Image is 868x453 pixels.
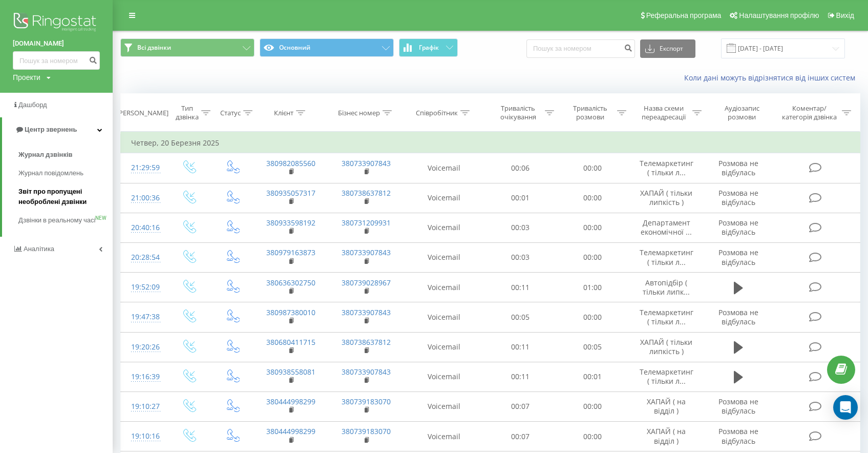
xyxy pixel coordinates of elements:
[18,168,83,178] span: Журнал повідомлень
[629,183,704,213] td: ХАПАЙ ( тільки липкість )
[399,38,458,57] button: Графік
[557,242,629,272] td: 00:00
[25,126,77,133] span: Центр звернень
[557,213,629,242] td: 00:00
[718,426,758,445] span: Розмова не відбулась
[629,332,704,362] td: ХАПАЙ ( тільки липкість )
[640,158,693,177] span: Телемаркетинг ( тільки л...
[643,278,690,297] span: Автопідбір ( тільки липк...
[18,101,47,109] span: Дашборд
[646,11,722,19] span: Реферальна програма
[18,182,113,211] a: Звіт про пропущені необроблені дзвінки
[131,307,157,327] div: 19:47:38
[526,39,635,58] input: Пошук за номером
[2,117,113,142] a: Центр звернень
[137,44,171,52] span: Всі дзвінки
[557,422,629,451] td: 00:00
[640,248,693,266] span: Телемаркетинг ( тільки л...
[557,273,629,302] td: 01:00
[566,104,615,121] div: Тривалість розмови
[131,188,157,208] div: 21:00:36
[836,11,854,19] span: Вихід
[484,392,557,421] td: 00:07
[266,278,315,287] a: 380636302750
[484,422,557,451] td: 00:07
[404,153,484,183] td: Voicemail
[120,38,255,57] button: Всі дзвінки
[176,104,199,121] div: Тип дзвінка
[404,213,484,242] td: Voicemail
[342,278,391,287] a: 380739028967
[131,337,157,357] div: 19:20:26
[266,426,315,436] a: 380444998299
[131,218,157,238] div: 20:40:16
[718,397,758,416] span: Розмова не відбулась
[131,426,157,446] div: 19:10:16
[833,395,858,420] div: Open Intercom Messenger
[404,242,484,272] td: Voicemail
[557,153,629,183] td: 00:00
[342,337,391,347] a: 380738637812
[266,367,315,377] a: 380938558081
[484,302,557,332] td: 00:05
[419,44,439,51] span: Графік
[484,153,557,183] td: 00:06
[13,51,100,70] input: Пошук за номером
[484,183,557,213] td: 00:01
[404,332,484,362] td: Voicemail
[338,109,380,117] div: Бізнес номер
[640,307,693,326] span: Телемаркетинг ( тільки л...
[266,337,315,347] a: 380680411715
[779,104,839,121] div: Коментар/категорія дзвінка
[342,367,391,377] a: 380733907843
[220,109,241,117] div: Статус
[718,158,758,177] span: Розмова не відбулась
[342,158,391,168] a: 380733907843
[494,104,542,121] div: Тривалість очікування
[641,218,692,237] span: Департамент економічної ...
[24,245,54,253] span: Аналiтика
[18,187,108,207] span: Звіт про пропущені необроблені дзвінки
[718,188,758,207] span: Розмова не відбулась
[13,38,100,49] a: [DOMAIN_NAME]
[131,158,157,178] div: 21:29:59
[484,362,557,392] td: 00:11
[342,426,391,436] a: 380739183070
[640,367,693,386] span: Телемаркетинг ( тільки л...
[117,109,168,117] div: [PERSON_NAME]
[18,211,113,230] a: Дзвінки в реальному часіNEW
[13,10,100,36] img: Ringostat logo
[404,302,484,332] td: Voicemail
[266,218,315,228] a: 380933598192
[739,11,819,19] span: Налаштування профілю
[416,109,458,117] div: Співробітник
[266,188,315,198] a: 380935057317
[342,248,391,257] a: 380733907843
[557,302,629,332] td: 00:00
[274,109,293,117] div: Клієнт
[18,146,113,164] a: Журнал дзвінків
[557,183,629,213] td: 00:00
[342,397,391,406] a: 380739183070
[13,72,40,83] div: Проекти
[18,215,95,225] span: Дзвінки в реальному часі
[557,392,629,421] td: 00:00
[131,367,157,387] div: 19:16:39
[640,39,695,58] button: Експорт
[18,164,113,182] a: Журнал повідомлень
[718,248,758,266] span: Розмова не відбулась
[484,332,557,362] td: 00:11
[557,362,629,392] td: 00:01
[684,73,860,83] a: Коли дані можуть відрізнятися вiд інших систем
[266,248,315,257] a: 380979163873
[484,213,557,242] td: 00:03
[266,397,315,406] a: 380444998299
[404,422,484,451] td: Voicemail
[121,133,860,153] td: Четвер, 20 Березня 2025
[404,392,484,421] td: Voicemail
[718,218,758,237] span: Розмова не відбулась
[638,104,690,121] div: Назва схеми переадресації
[266,307,315,317] a: 380987380010
[629,392,704,421] td: ХАПАЙ ( на відділ )
[557,332,629,362] td: 00:05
